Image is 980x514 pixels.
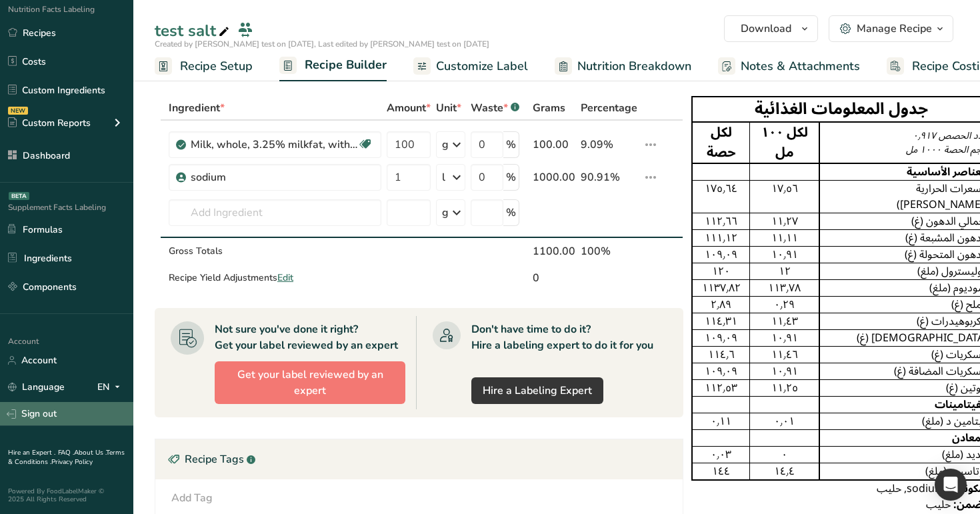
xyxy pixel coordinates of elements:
div: ١١٫٤٣ [753,313,815,329]
div: 1000.00 [533,169,575,185]
div: Waste [471,100,519,116]
div: ١٢٠ [695,263,747,279]
div: ١١٫٢٥ [753,380,815,396]
div: ١١٫٢٧ [753,213,815,229]
div: Recipe Tags [155,439,683,479]
div: sodium [191,169,357,185]
div: Manage Recipe [857,21,932,37]
span: Percentage [581,100,637,116]
span: Edit [277,271,293,284]
div: Add Tag [171,490,213,506]
div: l [442,169,445,185]
div: Don't have time to do it? Hire a labeling expert to do it for you [471,321,653,353]
span: Created by [PERSON_NAME] test on [DATE], Last edited by [PERSON_NAME] test on [DATE] [155,39,489,49]
div: ١٠٩٫٠٩ [695,363,747,379]
a: Hire a Labeling Expert [471,377,603,404]
div: ١١٢٫٥٣ [695,380,747,396]
div: NEW [8,107,28,115]
div: g [442,137,449,153]
div: 1100.00 [533,243,575,259]
div: ١١٢٫٦٦ [695,213,747,229]
a: Customize Label [413,51,528,81]
div: ١١٤٫٣١ [695,313,747,329]
div: ١٠٫٩١ [753,330,815,346]
a: Notes & Attachments [718,51,860,81]
td: لكل ١٠٠ مل [750,122,819,163]
div: ٢٫٨٩ [695,297,747,313]
div: ١٤٤ [695,463,747,479]
div: 0 [533,270,575,286]
div: ١١٫١١ [753,230,815,246]
div: ١٠٩٫٠٩ [695,330,747,346]
div: ١٠٫٩١ [753,247,815,263]
div: ١٧٫٥٦ [753,181,815,197]
span: Ingredient [169,100,225,116]
div: Not sure you've done it right? Get your label reviewed by an expert [215,321,398,353]
div: Recipe Yield Adjustments [169,271,381,285]
div: ١٠٫٩١ [753,363,815,379]
span: Download [741,21,791,37]
div: BETA [9,192,29,200]
span: Customize Label [436,57,528,75]
div: 9.09% [581,137,637,153]
div: ٠٫٠١ [753,413,815,429]
a: About Us . [74,448,106,457]
button: Get your label reviewed by an expert [215,361,405,404]
span: Recipe Builder [305,56,387,74]
div: test salt [155,19,232,43]
span: ١٠٠٠ مل [906,140,941,159]
span: Notes & Attachments [741,57,860,75]
div: ١١٣٧٫٨٢ [695,280,747,296]
a: Recipe Builder [279,50,387,82]
div: Custom Reports [8,116,91,130]
a: Hire an Expert . [8,448,55,457]
span: sodium, حليب [877,477,945,500]
span: Recipe Setup [180,57,253,75]
input: Add Ingredient [169,199,381,226]
div: ١٤٫٤ [753,463,815,479]
div: g [442,205,449,221]
span: Nutrition Breakdown [577,57,691,75]
a: FAQ . [58,448,74,457]
div: Powered By FoodLabelMaker © 2025 All Rights Reserved [8,487,125,503]
button: Manage Recipe [829,15,953,42]
div: ٠٫١١ [695,413,747,429]
div: ١١٣٫٧٨ [753,280,815,296]
div: Open Intercom Messenger [935,469,967,501]
div: 90.91% [581,169,637,185]
button: Download [724,15,818,42]
span: Grams [533,100,565,116]
div: 100.00 [533,137,575,153]
a: Recipe Setup [155,51,253,81]
div: ١٢ [753,263,815,279]
div: ١١٤٫٦ [695,347,747,363]
div: ١١١٫١٢ [695,230,747,246]
div: ٠ [753,447,815,463]
div: Milk, whole, 3.25% milkfat, without added vitamin A and [MEDICAL_DATA] [191,137,357,153]
div: Gross Totals [169,244,381,258]
span: Get your label reviewed by an expert [226,367,394,399]
a: Language [8,375,65,399]
div: EN [97,379,125,395]
a: Terms & Conditions . [8,448,125,467]
td: لكل حصة [692,122,750,163]
div: ٠٫٠٣ [695,447,747,463]
div: 100% [581,243,637,259]
div: ١٠٩٫٠٩ [695,247,747,263]
span: Unit [436,100,461,116]
div: ١٧٥٫٦٤ [695,181,747,197]
a: Nutrition Breakdown [555,51,691,81]
a: Privacy Policy [51,457,93,467]
div: ١١٫٤٦ [753,347,815,363]
div: ٠٫٢٩ [753,297,815,313]
span: Amount [387,100,431,116]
